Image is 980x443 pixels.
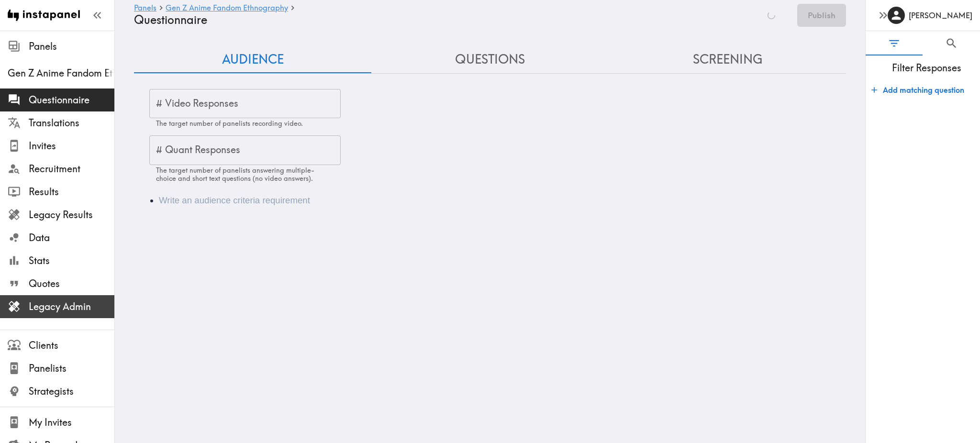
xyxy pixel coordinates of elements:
[8,66,114,80] span: Gen Z Anime Fandom Ethnography
[866,31,923,55] button: Filter Responses
[166,4,288,13] a: Gen Z Anime Fandom Ethnography
[873,61,980,75] span: Filter Responses
[134,13,745,27] h4: Questionnaire
[156,166,314,183] span: The target number of panelists answering multiple-choice and short text questions (no video answe...
[29,277,114,290] span: Quotes
[134,4,156,13] a: Panels
[29,385,114,398] span: Strategists
[29,139,114,153] span: Invites
[371,46,609,73] button: Questions
[29,162,114,176] span: Recruitment
[29,93,114,107] span: Questionnaire
[945,37,958,50] span: Search
[909,10,972,21] h6: [PERSON_NAME]
[29,40,114,53] span: Panels
[134,182,846,219] div: Audience
[868,80,968,100] button: Add matching question
[134,46,371,73] button: Audience
[29,362,114,375] span: Panelists
[609,46,846,73] button: Screening
[29,254,114,267] span: Stats
[29,116,114,130] span: Translations
[29,300,114,313] span: Legacy Admin
[29,416,114,429] span: My Invites
[156,119,303,128] span: The target number of panelists recording video.
[29,339,114,352] span: Clients
[29,185,114,199] span: Results
[134,46,846,73] div: Questionnaire Audience/Questions/Screening Tab Navigation
[29,231,114,244] span: Data
[29,208,114,221] span: Legacy Results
